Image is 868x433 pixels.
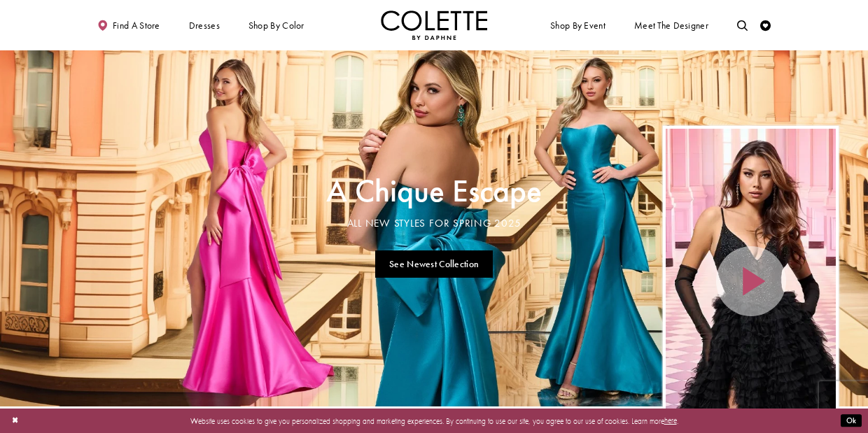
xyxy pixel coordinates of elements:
[189,20,220,31] span: Dresses
[547,10,608,40] span: Shop By Event
[666,129,836,433] div: Video Player
[734,10,750,40] a: Toggle search
[550,20,605,31] span: Shop By Event
[631,10,711,40] a: Meet the designer
[76,413,792,427] p: Website uses cookies to give you personalized shopping and marketing experiences. By continuing t...
[841,414,862,427] button: Submit Dialog
[381,10,487,40] a: Visit Home Page
[6,411,24,430] button: Close Dialog
[94,10,162,40] a: Find a store
[375,250,493,278] a: See Newest Collection A Chique Escape All New Styles For Spring 2025
[186,10,223,40] span: Dresses
[323,246,545,283] ul: Slider Links
[381,10,487,40] img: Colette by Daphne
[634,20,708,31] span: Meet the designer
[248,20,304,31] span: Shop by color
[664,416,677,425] a: here
[246,10,307,40] span: Shop by color
[113,20,160,31] span: Find a store
[757,10,773,40] a: Check Wishlist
